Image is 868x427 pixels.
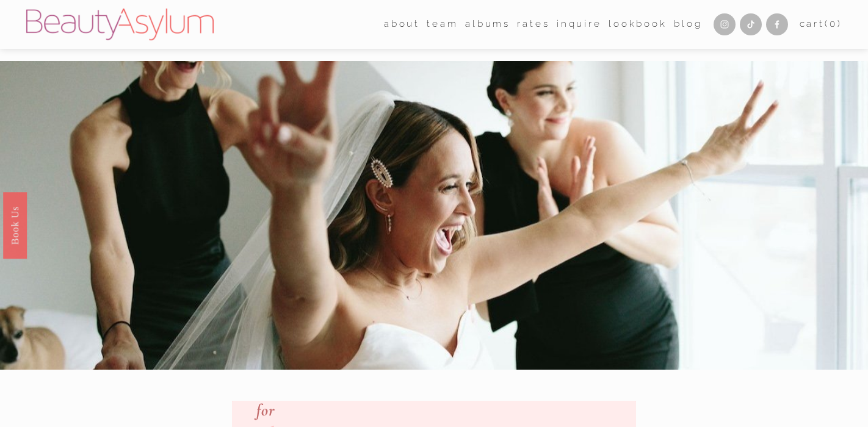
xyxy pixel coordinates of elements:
[384,15,420,34] a: folder dropdown
[800,16,842,33] a: 0 items in cart
[3,192,27,259] a: Book Us
[256,400,276,420] em: for
[714,13,736,35] a: Instagram
[825,18,842,29] span: ( )
[427,15,458,34] a: folder dropdown
[830,18,837,29] span: 0
[557,15,602,34] a: Inquire
[517,15,549,34] a: Rates
[766,13,788,35] a: Facebook
[465,15,510,34] a: albums
[384,16,420,33] span: about
[26,9,214,40] img: Beauty Asylum | Bridal Hair &amp; Makeup Charlotte &amp; Atlanta
[674,15,702,34] a: Blog
[609,15,667,34] a: Lookbook
[740,13,762,35] a: TikTok
[427,16,458,33] span: team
